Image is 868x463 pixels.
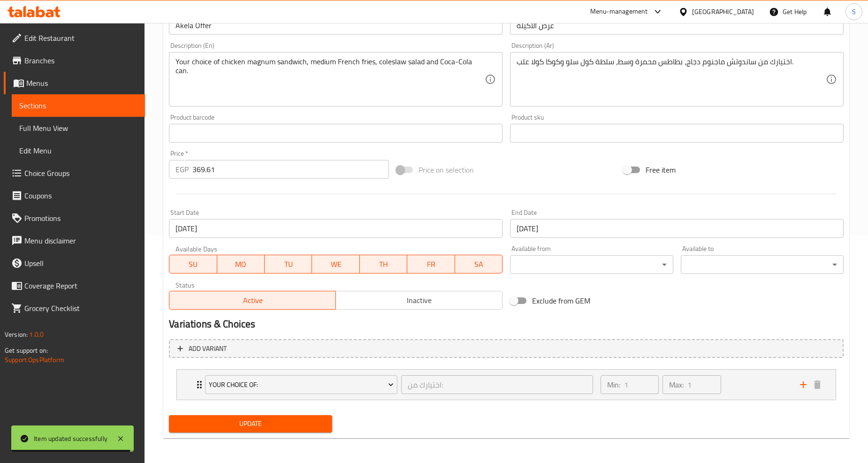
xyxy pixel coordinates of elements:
[364,258,404,271] span: TH
[4,162,145,184] a: Choice Groups
[24,190,137,201] span: Coupons
[265,255,312,273] button: TU
[419,164,474,175] span: Price on selection
[407,255,455,273] button: FR
[312,255,359,273] button: WE
[5,354,64,366] a: Support.OpsPlatform
[669,379,684,390] p: Max:
[169,339,844,358] button: Add variant
[4,297,145,319] a: Grocery Checklist
[590,6,648,17] div: Menu-management
[510,255,673,274] div: ​
[517,57,826,102] textarea: اختيارك من ساندوتش ماجنوم دجاج، بطاطس محمرة وسط، سلطة كول سلو وكوكا كولا علب.
[4,229,145,252] a: Menu disclaimer
[29,328,44,341] span: 1.0.0
[5,344,48,357] span: Get support on:
[459,258,499,271] span: SA
[12,94,145,117] a: Sections
[4,49,145,72] a: Branches
[34,433,107,444] div: Item updated successfully
[205,375,397,394] button: Your Choice Of:
[510,16,844,35] input: Enter name Ar
[4,184,145,207] a: Coupons
[24,280,137,291] span: Coverage Report
[12,117,145,139] a: Full Menu View
[177,370,836,400] div: Expand
[221,258,261,271] span: MO
[173,294,332,307] span: Active
[24,213,137,224] span: Promotions
[24,303,137,314] span: Grocery Checklist
[316,258,356,271] span: WE
[268,258,308,271] span: TU
[19,100,137,111] span: Sections
[852,7,856,17] span: S
[532,295,590,306] span: Exclude from GEM
[19,145,137,156] span: Edit Menu
[796,378,810,392] button: add
[646,164,676,175] span: Free item
[24,258,137,269] span: Upsell
[169,317,844,331] h2: Variations & Choices
[4,27,145,49] a: Edit Restaurant
[607,379,620,390] p: Min:
[209,379,394,391] span: Your Choice Of:
[5,328,28,341] span: Version:
[175,164,189,175] p: EGP
[24,167,137,179] span: Choice Groups
[169,415,332,433] button: Update
[4,274,145,297] a: Coverage Report
[169,255,217,273] button: SU
[692,7,754,17] div: [GEOGRAPHIC_DATA]
[169,365,844,404] li: Expand
[4,72,145,94] a: Menus
[169,291,336,310] button: Active
[360,255,407,273] button: TH
[189,343,227,355] span: Add variant
[24,235,137,246] span: Menu disclaimer
[4,207,145,229] a: Promotions
[175,57,485,102] textarea: Your choice of chicken magnum sandwich, medium French fries, coleslaw salad and Coca-Cola can.
[4,252,145,274] a: Upsell
[411,258,451,271] span: FR
[681,255,844,274] div: ​
[335,291,503,310] button: Inactive
[510,124,844,143] input: Please enter product sku
[455,255,503,273] button: SA
[24,32,137,44] span: Edit Restaurant
[173,258,213,271] span: SU
[169,16,503,35] input: Enter name En
[24,55,137,66] span: Branches
[12,139,145,162] a: Edit Menu
[810,378,824,392] button: delete
[19,122,137,134] span: Full Menu View
[176,418,324,430] span: Update
[26,77,137,89] span: Menus
[340,294,499,307] span: Inactive
[192,160,389,179] input: Please enter price
[169,124,503,143] input: Please enter product barcode
[217,255,265,273] button: MO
